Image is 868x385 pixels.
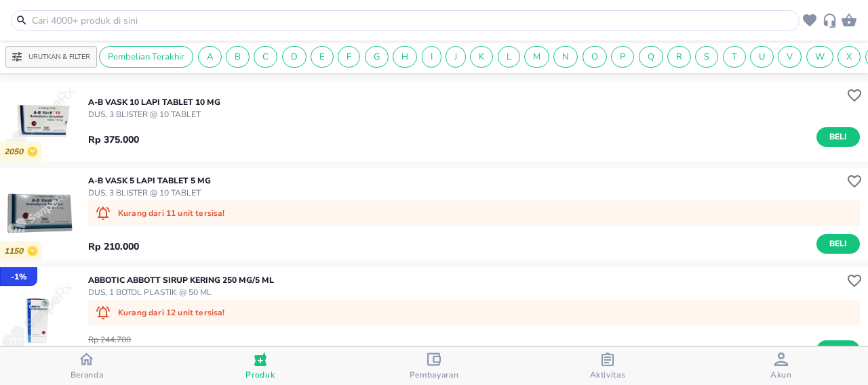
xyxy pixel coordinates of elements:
[521,347,694,385] button: Aktivitas
[807,51,833,63] span: W
[100,51,193,63] span: Pembelian Terakhir
[99,46,193,68] div: Pembelian Terakhir
[11,271,26,283] p: - 1 %
[827,237,850,251] span: Beli
[668,51,690,63] span: R
[778,46,802,68] div: V
[639,46,663,68] div: Q
[498,46,520,68] div: L
[88,200,860,226] div: Kurang dari 11 unit tersisa!
[583,51,606,63] span: O
[311,51,333,63] span: E
[639,51,663,63] span: Q
[723,46,746,68] div: T
[88,300,860,325] div: Kurang dari 12 unit tersisa!
[498,51,519,63] span: L
[366,51,388,63] span: G
[470,46,493,68] div: K
[88,240,139,254] p: Rp 210.000
[311,46,334,68] div: E
[245,369,275,380] span: Produk
[778,51,801,63] span: V
[525,51,549,63] span: M
[282,46,307,68] div: D
[611,46,634,68] div: P
[199,51,221,63] span: A
[612,51,633,63] span: P
[88,286,274,298] p: DUS, 1 BOTOL PLASTIK @ 50 ML
[446,51,465,63] span: J
[393,46,417,68] div: H
[88,187,211,199] p: DUS, 3 BLISTER @ 10 TABLET
[827,343,850,357] span: Beli
[88,274,274,286] p: ABBOTIC Abbott SIRUP KERING 250 MG/5 ML
[347,347,521,385] button: Pembayaran
[5,46,97,68] button: Urutkan & Filter
[226,46,250,68] div: B
[667,46,691,68] div: R
[554,51,577,63] span: N
[696,51,717,63] span: S
[816,127,860,147] button: Beli
[88,334,139,346] p: Rp 244.700
[816,340,860,360] button: Beli
[283,51,306,63] span: D
[28,52,90,62] p: Urutkan & Filter
[816,234,860,254] button: Beli
[694,347,868,385] button: Akun
[88,108,220,120] p: DUS, 3 BLISTER @ 10 TABLET
[254,46,277,68] div: C
[446,46,466,68] div: J
[524,46,549,68] div: M
[4,246,27,256] p: 1150
[750,46,774,68] div: U
[338,51,359,63] span: F
[365,46,389,68] div: G
[71,369,104,380] span: Beranda
[226,51,249,63] span: B
[827,130,850,144] span: Beli
[88,133,139,147] p: Rp 375.000
[695,46,718,68] div: S
[4,147,27,157] p: 2050
[806,46,833,68] div: W
[837,46,861,68] div: X
[410,369,459,380] span: Pembayaran
[31,14,796,28] input: Cari 4000+ produk di sini
[254,51,277,63] span: C
[88,175,211,187] p: A-B VASK 5 Lapi TABLET 5 MG
[338,46,360,68] div: F
[198,46,222,68] div: A
[88,96,220,108] p: A-B VASK 10 Lapi TABLET 10 MG
[471,51,492,63] span: K
[393,51,416,63] span: H
[174,347,347,385] button: Produk
[770,369,792,380] span: Akun
[422,51,441,63] span: I
[590,369,626,380] span: Aktivitas
[553,46,578,68] div: N
[583,46,607,68] div: O
[724,51,745,63] span: T
[422,46,441,68] div: I
[838,51,860,63] span: X
[751,51,773,63] span: U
